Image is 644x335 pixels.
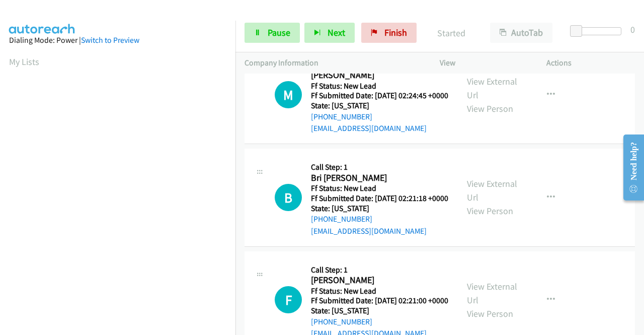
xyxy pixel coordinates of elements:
[311,70,445,81] h2: [PERSON_NAME]
[311,286,448,296] h5: Ff Status: New Lead
[311,183,448,193] h5: Ff Status: New Lead
[9,34,226,46] div: Dialing Mode: Power |
[328,27,345,38] span: Next
[275,184,302,211] h1: B
[304,23,355,43] button: Next
[615,127,644,208] iframe: Resource Center
[311,101,448,111] h5: State: [US_STATE]
[575,27,621,35] div: Delay between calls (in seconds)
[311,91,448,101] h5: Ff Submitted Date: [DATE] 02:24:45 +0000
[467,308,513,319] a: View Person
[546,57,635,69] p: Actions
[311,123,427,133] a: [EMAIL_ADDRESS][DOMAIN_NAME]
[268,27,290,38] span: Pause
[245,57,422,69] p: Company Information
[467,205,513,217] a: View Person
[311,172,445,184] h2: Bri [PERSON_NAME]
[275,81,302,108] h1: M
[490,23,552,43] button: AutoTab
[275,286,302,313] h1: F
[311,193,448,204] h5: Ff Submitted Date: [DATE] 02:21:18 +0000
[311,204,448,214] h5: State: [US_STATE]
[311,81,448,91] h5: Ff Status: New Lead
[361,23,417,43] a: Finish
[245,23,300,43] a: Pause
[467,76,517,101] a: View External Url
[630,23,635,36] div: 0
[467,281,517,306] a: View External Url
[440,57,528,69] p: View
[384,27,407,38] span: Finish
[275,184,302,211] div: The call is yet to be attempted
[275,286,302,313] div: The call is yet to be attempted
[311,306,448,316] h5: State: [US_STATE]
[430,26,472,40] p: Started
[311,112,372,121] a: [PHONE_NUMBER]
[275,81,302,108] div: The call is yet to be attempted
[311,317,372,326] a: [PHONE_NUMBER]
[311,296,448,306] h5: Ff Submitted Date: [DATE] 02:21:00 +0000
[311,162,448,172] h5: Call Step: 1
[81,35,139,45] a: Switch to Preview
[311,226,427,236] a: [EMAIL_ADDRESS][DOMAIN_NAME]
[467,103,513,114] a: View Person
[467,178,517,203] a: View External Url
[311,214,372,224] a: [PHONE_NUMBER]
[9,56,39,68] a: My Lists
[311,275,445,286] h2: [PERSON_NAME]
[311,265,448,275] h5: Call Step: 1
